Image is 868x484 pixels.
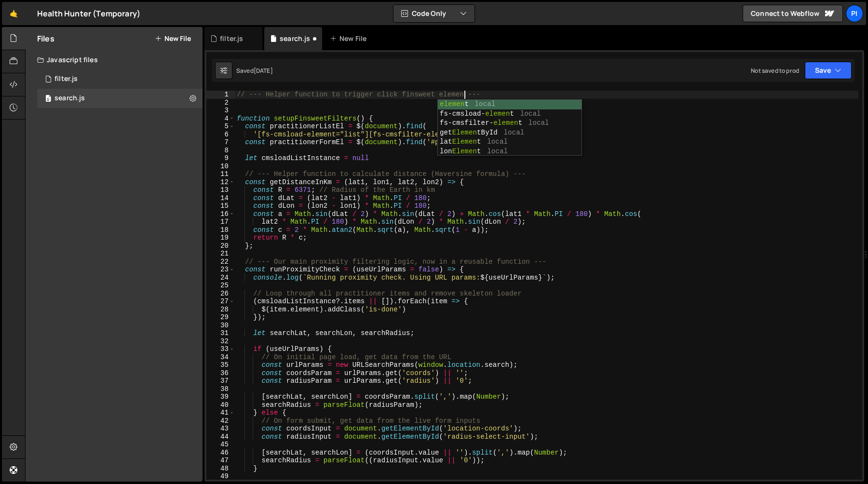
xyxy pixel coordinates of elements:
[206,170,235,178] div: 11
[206,297,235,306] div: 27
[206,306,235,314] div: 28
[206,115,235,123] div: 4
[206,322,235,330] div: 30
[254,67,273,75] div: [DATE]
[206,313,235,322] div: 29
[206,194,235,202] div: 14
[2,2,26,25] a: 🤙
[206,91,235,99] div: 1
[805,62,852,79] button: Save
[206,258,235,266] div: 22
[206,457,235,465] div: 47
[206,409,235,417] div: 41
[330,34,370,43] div: New File
[220,34,243,43] div: filter.js
[206,361,235,369] div: 35
[206,369,235,377] div: 36
[206,154,235,162] div: 9
[206,107,235,115] div: 3
[206,266,235,274] div: 23
[280,34,310,43] div: search.js
[37,33,54,44] h2: Files
[206,234,235,242] div: 19
[206,433,235,441] div: 44
[206,385,235,393] div: 38
[206,210,235,218] div: 16
[206,353,235,362] div: 34
[206,417,235,425] div: 42
[206,274,235,282] div: 24
[37,69,203,89] div: 16494/44708.js
[206,393,235,401] div: 39
[37,8,140,19] div: Health Hunter (Temporary)
[743,5,843,22] a: Connect to Webflow
[206,337,235,346] div: 32
[54,94,85,103] div: search.js
[206,449,235,457] div: 46
[206,178,235,187] div: 12
[846,5,863,22] a: Pi
[26,50,203,69] div: Javascript files
[206,329,235,337] div: 31
[206,290,235,298] div: 26
[206,441,235,449] div: 45
[206,147,235,155] div: 8
[206,377,235,385] div: 37
[236,67,273,75] div: Saved
[206,162,235,171] div: 10
[206,131,235,139] div: 6
[206,138,235,147] div: 7
[206,218,235,226] div: 17
[206,282,235,290] div: 25
[206,202,235,210] div: 15
[45,95,51,103] span: 0
[54,75,78,83] div: filter.js
[206,250,235,258] div: 21
[206,226,235,234] div: 18
[206,472,235,481] div: 49
[206,186,235,194] div: 13
[206,465,235,473] div: 48
[206,345,235,353] div: 33
[155,35,191,42] button: New File
[206,425,235,433] div: 43
[206,122,235,131] div: 5
[393,5,475,22] button: Code Only
[206,242,235,250] div: 20
[37,89,203,108] div: 16494/45041.js
[206,401,235,409] div: 40
[751,67,799,75] div: Not saved to prod
[206,99,235,107] div: 2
